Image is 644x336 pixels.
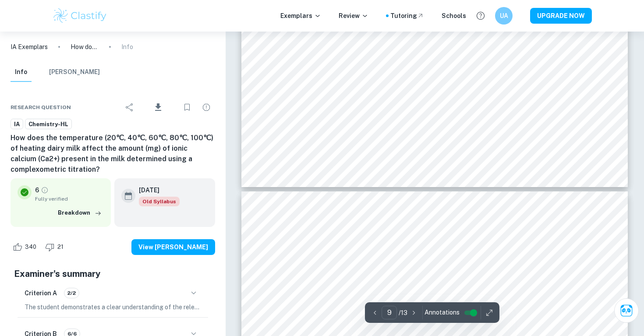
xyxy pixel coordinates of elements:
div: Like [11,240,41,254]
div: Download [140,96,177,119]
a: Chemistry-HL [25,119,72,130]
span: IA [11,120,23,129]
a: Schools [442,11,466,21]
span: Old Syllabus [139,197,180,206]
p: Info [121,42,133,52]
button: Help and Feedback [473,8,488,23]
button: Ask Clai [614,298,639,323]
a: Grade fully verified [41,186,49,194]
h6: UA [499,11,509,21]
img: Clastify logo [52,7,108,25]
button: UA [495,7,513,25]
a: IA Exemplars [11,42,48,52]
p: 6 [35,185,39,195]
h5: Examiner's summary [14,267,212,280]
button: UPGRADE NOW [530,8,592,24]
p: Exemplars [280,11,321,21]
p: Review [339,11,368,21]
span: Fully verified [35,195,104,203]
span: 340 [20,243,41,251]
button: [PERSON_NAME] [49,63,100,82]
a: Tutoring [390,11,424,21]
span: Chemistry-HL [25,120,71,129]
h6: Criterion A [25,288,57,298]
button: View [PERSON_NAME] [131,239,215,255]
span: Annotations [425,308,460,317]
p: How does the temperature (20℃, 40℃, 60℃, 80℃, 100℃) of heating dairy milk affect the amount (mg) ... [71,42,99,52]
span: 2/2 [64,289,79,297]
button: Breakdown [56,206,104,219]
a: IA [11,119,23,130]
h6: How does the temperature (20℃, 40℃, 60℃, 80℃, 100℃) of heating dairy milk affect the amount (mg) ... [11,133,215,175]
button: Info [11,63,32,82]
div: Share [121,99,138,116]
div: Bookmark [178,99,196,116]
div: Starting from the May 2025 session, the Chemistry IA requirements have changed. It's OK to refer ... [139,197,180,206]
div: Dislike [43,240,68,254]
div: Report issue [198,99,215,116]
p: The student demonstrates a clear understanding of the relevance of the chosen topic and research ... [25,302,201,312]
span: Research question [11,103,71,111]
p: / 13 [399,308,407,318]
span: 21 [53,243,68,251]
h6: [DATE] [139,185,173,195]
